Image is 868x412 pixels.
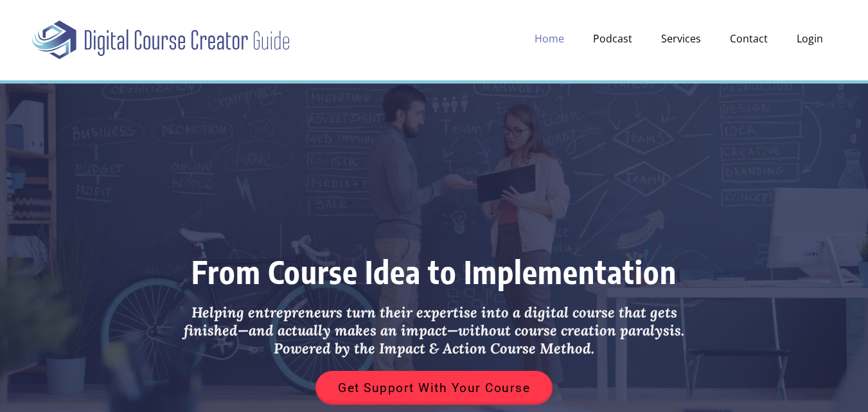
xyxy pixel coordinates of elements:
[184,303,684,357] span: Helping entrepreneurs turn their expertise into a digital course that gets finished—and actually ...
[315,371,553,405] a: Get Support With Your Course
[784,27,836,50] a: Login
[342,27,836,50] nav: Menu
[338,382,530,394] span: Get Support With Your Course
[580,27,645,50] a: Podcast
[32,17,289,62] img: Digital Course Creator Guide Logo – Click to Return to Home Page
[717,27,781,50] a: Contact
[184,254,685,291] h1: From Course Idea to Implementation
[648,27,714,50] a: Services
[522,27,577,50] a: Home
